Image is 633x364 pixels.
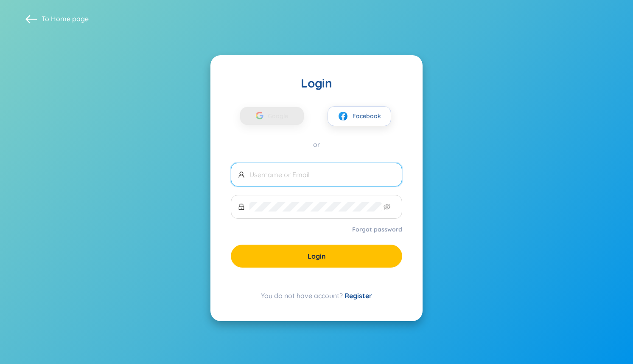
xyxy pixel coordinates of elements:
[328,106,391,126] button: facebookFacebook
[231,140,402,149] div: or
[231,76,402,91] div: Login
[238,171,245,178] span: user
[231,245,402,268] button: Login
[352,225,402,234] a: Forgot password
[42,14,89,23] span: To
[345,291,372,300] a: Register
[268,107,292,125] span: Google
[338,111,348,121] img: facebook
[238,203,245,210] span: lock
[249,170,395,179] input: Username or Email
[51,14,89,23] a: Home page
[308,251,326,261] span: Login
[240,107,304,125] button: Google
[384,203,390,210] span: eye-invisible
[353,111,381,121] span: Facebook
[231,291,402,301] div: You do not have account?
